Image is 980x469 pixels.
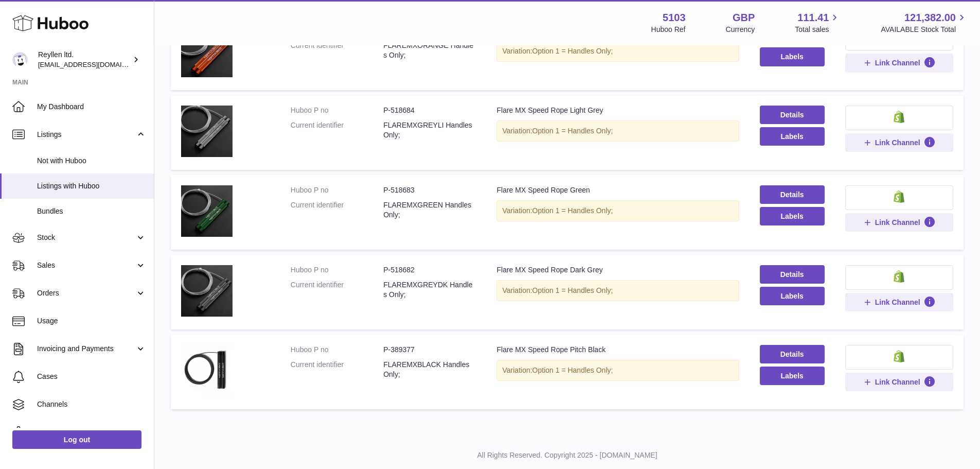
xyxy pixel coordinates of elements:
[383,200,476,220] dd: FLAREMXGREEN Handles Only;
[845,373,953,391] button: Link Channel
[532,47,613,55] span: Option 1 = Handles Only;
[894,270,904,283] img: shopify-small.png
[496,120,739,142] div: Variation:
[37,130,135,140] span: Listings
[726,25,755,34] div: Currency
[383,345,476,355] dd: P-389377
[760,367,825,385] button: Labels
[894,350,904,362] img: shopify-small.png
[37,233,135,242] span: Stock
[12,430,141,449] a: Log out
[496,280,739,301] div: Variation:
[760,106,825,124] a: Details
[496,345,739,355] div: Flare MX Speed Rope Pitch Black
[383,265,476,275] dd: P-518682
[37,206,146,216] span: Bundles
[383,120,476,140] dd: FLAREMXGREYLI Handles Only;
[894,111,904,123] img: shopify-small.png
[12,52,28,67] img: internalAdmin-5103@internal.huboo.com
[795,11,841,34] a: 111.41 Total sales
[797,11,829,25] span: 111.41
[845,54,953,72] button: Link Channel
[291,185,383,195] dt: Huboo P no
[37,181,146,191] span: Listings with Huboo
[37,344,135,354] span: Invoicing and Payments
[875,377,920,387] span: Link Channel
[291,200,383,220] dt: Current identifier
[181,345,233,396] img: Flare MX Speed Rope Pitch Black
[383,106,476,115] dd: P-518684
[181,185,233,237] img: Flare MX Speed Rope Green
[760,207,825,225] button: Labels
[38,50,131,70] div: Reyllen ltd.
[795,25,841,34] span: Total sales
[532,206,613,215] span: Option 1 = Handles Only;
[37,288,135,298] span: Orders
[845,293,953,311] button: Link Channel
[37,102,146,112] span: My Dashboard
[496,265,739,275] div: Flare MX Speed Rope Dark Grey
[760,265,825,284] a: Details
[38,60,151,68] span: [EMAIL_ADDRESS][DOMAIN_NAME]
[291,41,383,60] dt: Current identifier
[875,218,920,227] span: Link Channel
[181,265,233,317] img: Flare MX Speed Rope Dark Grey
[181,106,233,157] img: Flare MX Speed Rope Light Grey
[875,138,920,147] span: Link Channel
[37,427,146,437] span: Settings
[291,345,383,355] dt: Huboo P no
[496,200,739,221] div: Variation:
[163,450,972,460] p: All Rights Reserved. Copyright 2025 - [DOMAIN_NAME]
[894,190,904,203] img: shopify-small.png
[496,106,739,115] div: Flare MX Speed Rope Light Grey
[291,265,383,275] dt: Huboo P no
[881,25,968,34] span: AVAILABLE Stock Total
[383,360,476,379] dd: FLAREMXBLACK Handles Only;
[496,360,739,381] div: Variation:
[37,316,146,326] span: Usage
[760,287,825,305] button: Labels
[532,127,613,135] span: Option 1 = Handles Only;
[663,11,686,25] strong: 5103
[291,106,383,115] dt: Huboo P no
[383,185,476,195] dd: P-518683
[760,345,825,363] a: Details
[37,399,146,409] span: Channels
[760,47,825,66] button: Labels
[733,11,755,25] strong: GBP
[383,41,476,60] dd: FLAREMXORANGE Handles Only;
[532,286,613,294] span: Option 1 = Handles Only;
[845,133,953,152] button: Link Channel
[760,127,825,146] button: Labels
[496,41,739,62] div: Variation:
[37,156,146,166] span: Not with Huboo
[651,25,686,34] div: Huboo Ref
[845,213,953,232] button: Link Channel
[181,26,233,77] img: Flare MX Speed Rope Orange
[760,185,825,204] a: Details
[496,185,739,195] div: Flare MX Speed Rope Green
[291,360,383,379] dt: Current identifier
[532,366,613,374] span: Option 1 = Handles Only;
[291,280,383,300] dt: Current identifier
[37,372,146,381] span: Cases
[37,260,135,270] span: Sales
[881,11,968,34] a: 121,382.00 AVAILABLE Stock Total
[875,58,920,67] span: Link Channel
[875,298,920,307] span: Link Channel
[904,11,956,25] span: 121,382.00
[291,120,383,140] dt: Current identifier
[383,280,476,300] dd: FLAREMXGREYDK Handles Only;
